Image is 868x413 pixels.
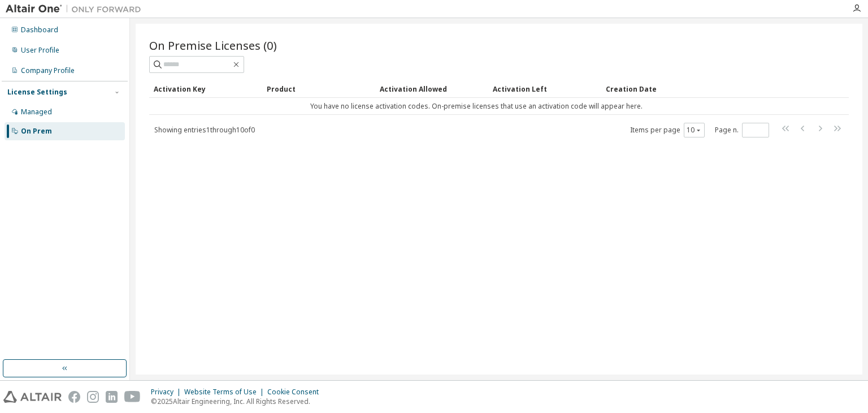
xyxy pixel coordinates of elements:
div: Activation Key [154,80,258,98]
span: Page n. [715,123,769,137]
span: On Premise Licenses (0) [149,37,277,53]
span: Showing entries 1 through 10 of 0 [154,125,255,135]
div: Managed [21,107,52,117]
img: instagram.svg [87,391,99,403]
p: © 2025 Altair Engineering, Inc. All Rights Reserved. [151,397,325,406]
img: youtube.svg [124,391,141,403]
div: Product [267,80,371,98]
div: Cookie Consent [267,388,325,397]
div: Activation Left [493,80,597,98]
div: Website Terms of Use [184,388,267,397]
div: Dashboard [21,25,58,35]
img: Altair One [6,3,147,15]
div: License Settings [7,88,67,97]
div: Activation Allowed [380,80,484,98]
div: On Prem [21,127,52,136]
img: facebook.svg [68,391,80,403]
span: Items per page [630,123,705,137]
img: altair_logo.svg [3,391,62,403]
button: 10 [687,126,702,135]
td: You have no license activation codes. On-premise licenses that use an activation code will appear... [149,98,804,115]
div: User Profile [21,46,59,55]
div: Company Profile [21,66,75,75]
div: Creation Date [606,80,799,98]
div: Privacy [151,388,184,397]
img: linkedin.svg [106,391,118,403]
